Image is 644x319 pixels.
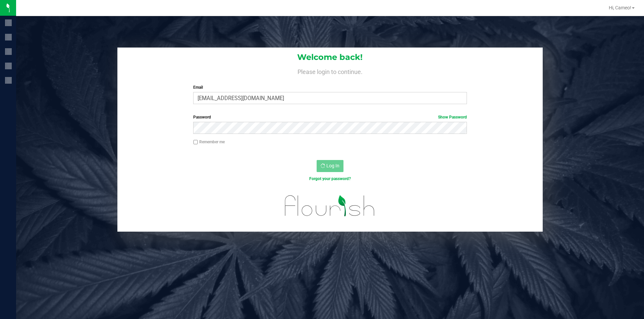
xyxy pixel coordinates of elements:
[117,67,543,75] h4: Please login to continue.
[609,5,631,10] span: Hi, Cameo!
[193,140,198,145] input: Remember me
[438,115,467,119] a: Show Password
[193,115,211,119] span: Password
[193,139,225,145] label: Remember me
[277,189,383,223] img: flourish_logo.svg
[326,163,339,168] span: Log In
[309,176,351,181] a: Forgot your password?
[117,53,543,62] h1: Welcome back!
[193,84,467,90] label: Email
[317,160,343,172] button: Log In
